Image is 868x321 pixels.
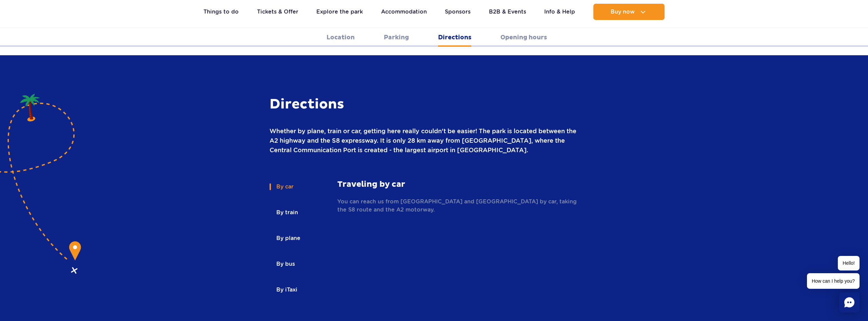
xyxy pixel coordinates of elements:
a: Info & Help [544,4,575,20]
a: Sponsors [445,4,471,20]
button: By train [270,205,304,220]
p: Whether by plane, train or car, getting here really couldn't be easier! The park is located betwe... [270,126,582,155]
button: By iTaxi [270,282,303,297]
h3: Directions [270,96,582,113]
button: By plane [270,231,306,246]
strong: Traveling by car [337,179,582,189]
span: How can I help you? [807,273,860,289]
a: Directions [438,28,471,47]
a: Tickets & Offer [257,4,298,20]
span: Buy now [611,9,635,15]
a: Location [327,28,355,47]
button: Buy now [593,4,665,20]
p: You can reach us from [GEOGRAPHIC_DATA] and [GEOGRAPHIC_DATA] by car, taking the S8 route and the... [337,198,582,214]
span: Hello! [838,256,860,270]
a: B2B & Events [489,4,526,20]
a: Parking [384,28,409,47]
div: Chat [839,292,860,313]
a: Opening hours [500,28,547,47]
button: By bus [270,257,301,272]
a: Accommodation [381,4,427,20]
a: Explore the park [316,4,363,20]
button: By car [270,179,299,194]
a: Things to do [203,4,239,20]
